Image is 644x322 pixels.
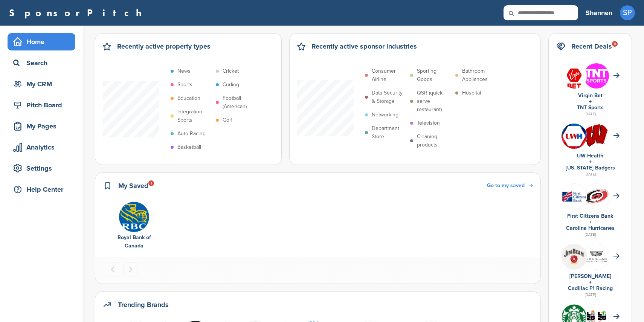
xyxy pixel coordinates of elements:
[119,201,150,232] img: Open uri20141112 50798 32a6wp
[556,231,624,238] div: [DATE]
[417,133,452,149] p: Cleaning products
[566,165,615,171] a: [US_STATE] Badgers
[223,67,239,75] p: Cricket
[612,41,618,47] div: 6
[372,67,406,84] p: Consumer Airline
[562,244,587,269] img: Jyyddrmw 400x400
[8,33,75,50] a: Home
[123,262,137,276] button: Next slide
[11,77,75,91] div: My CRM
[372,89,406,105] p: Data Security & Storage
[11,98,75,112] div: Pitch Board
[556,291,624,298] div: [DATE]
[117,41,211,52] h2: Recently active property types
[106,201,162,250] div: 1 of 1
[177,143,201,151] p: Basketball
[584,124,609,148] img: Open uri20141112 64162 w7v9zj?1415805765
[11,35,75,49] div: Home
[223,116,232,124] p: Golf
[566,225,615,231] a: Carolina Hurricanes
[569,273,611,279] a: [PERSON_NAME]
[8,54,75,72] a: Search
[11,162,75,175] div: Settings
[577,104,604,111] a: TNT Sports
[417,119,440,127] p: Television
[110,233,159,250] div: Royal Bank of Canada
[586,8,612,18] h3: Shannen
[584,63,609,89] img: Qiv8dqs7 400x400
[567,213,613,219] a: First Citizens Bank
[8,75,75,93] a: My CRM
[578,92,603,99] a: Virgin Bet
[417,67,452,84] p: Sporting Goods
[417,89,452,114] p: QSR (quick serve restaurant)
[106,262,120,276] button: Previous slide
[148,180,154,186] div: 1
[589,98,592,105] a: +
[9,8,147,18] a: SponsorPitch
[11,56,75,70] div: Search
[311,41,417,52] h2: Recently active sponsor industries
[462,89,481,97] p: Hospital
[571,41,612,52] h2: Recent Deals
[589,219,592,225] a: +
[8,160,75,177] a: Settings
[118,180,148,191] h2: My Saved
[223,94,257,111] p: Football (American)
[177,130,206,138] p: Auto Racing
[556,111,624,118] div: [DATE]
[577,153,603,159] a: UW Health
[620,5,635,20] span: SP
[177,94,200,102] p: Education
[11,140,75,154] div: Analytics
[8,139,75,156] a: Analytics
[372,124,406,141] p: Department Store
[589,279,592,285] a: +
[562,63,587,94] img: Images (26)
[562,188,587,205] img: Open uri20141112 50798 148hg1y
[586,5,612,21] a: Shannen
[8,118,75,135] a: My Pages
[556,171,624,178] div: [DATE]
[177,108,212,124] p: Integration - Sports
[223,81,239,89] p: Curling
[110,201,159,250] a: Open uri20141112 50798 32a6wp Royal Bank of Canada
[177,81,192,89] p: Sports
[11,119,75,133] div: My Pages
[568,285,613,291] a: Cadillac F1 Racing
[462,67,497,84] p: Bathroom Appliances
[372,111,398,119] p: Networking
[589,159,592,165] a: +
[584,188,609,204] img: Open uri20141112 64162 1shn62e?1415805732
[487,182,533,190] a: Go to my saved
[118,299,169,310] h2: Trending Brands
[11,183,75,196] div: Help Center
[584,244,609,269] img: Fcgoatp8 400x400
[8,181,75,198] a: Help Center
[177,67,191,75] p: News
[562,124,587,149] img: 82plgaic 400x400
[8,96,75,114] a: Pitch Board
[487,182,525,189] span: Go to my saved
